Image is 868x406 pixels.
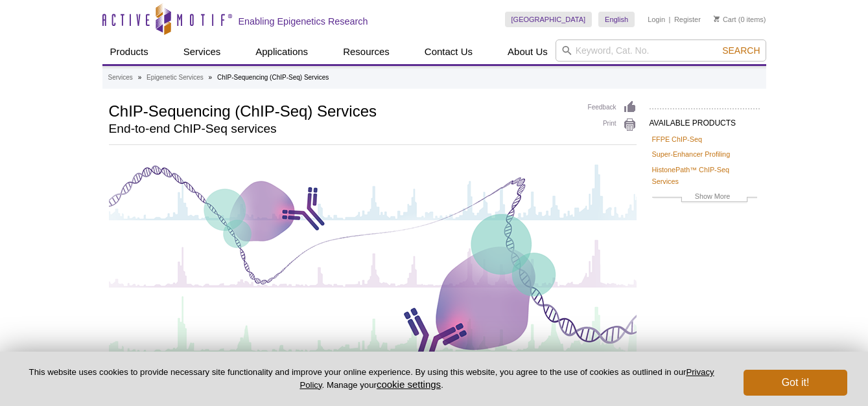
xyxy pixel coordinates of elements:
iframe: Intercom live chat [824,362,855,393]
a: English [598,12,635,27]
button: cookie settings [377,379,441,390]
a: Applications [248,39,316,64]
li: » [138,74,142,81]
a: Show More [652,190,757,205]
h1: ChIP-Sequencing (ChIP-Seq) Services [109,100,575,120]
a: About Us [500,39,556,64]
li: ChIP-Sequencing (ChIP-Seq) Services [217,74,329,81]
li: (0 items) [714,12,766,27]
a: Login [648,15,665,24]
a: Feedback [588,100,637,115]
a: Privacy Policy [299,367,714,389]
img: ChIP-Seq Services [109,158,637,374]
p: This website uses cookies to provide necessary site functionality and improve your online experie... [21,367,722,391]
h2: AVAILABLE PRODUCTS [650,108,760,131]
a: Services [108,72,133,84]
button: Got it! [744,370,847,396]
a: Resources [335,39,397,64]
a: [GEOGRAPHIC_DATA] [505,12,592,27]
a: Cart [714,15,736,24]
a: Super-Enhancer Profiling [652,148,731,160]
span: Search [722,45,760,56]
li: » [209,74,213,81]
a: FFPE ChIP-Seq [652,133,702,145]
a: Register [674,15,701,24]
h2: End-to-end ChIP-Seq services [109,123,575,135]
a: Print [588,118,637,132]
h2: Enabling Epigenetics Research [239,16,368,27]
a: Services [176,39,229,64]
a: Contact Us [417,39,480,64]
a: Epigenetic Services [147,72,204,84]
li: | [669,12,671,27]
button: Search [718,45,764,56]
input: Keyword, Cat. No. [556,39,766,62]
a: HistonePath™ ChIP-Seq Services [652,164,757,187]
img: Your Cart [714,16,720,22]
a: Products [102,39,156,64]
